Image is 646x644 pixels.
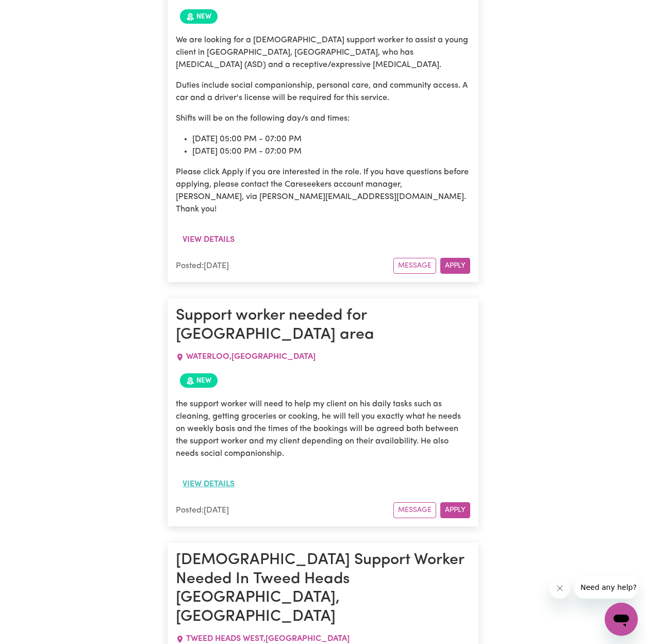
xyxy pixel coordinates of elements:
h1: Support worker needed for [GEOGRAPHIC_DATA] area [176,307,470,344]
p: We are looking for a [DEMOGRAPHIC_DATA] support worker to assist a young client in [GEOGRAPHIC_DA... [176,34,470,71]
iframe: Close message [550,578,570,599]
iframe: Message from company [574,576,638,599]
li: [DATE] 05:00 PM - 07:00 PM [192,145,470,158]
h1: [DEMOGRAPHIC_DATA] Support Worker Needed In Tweed Heads [GEOGRAPHIC_DATA], [GEOGRAPHIC_DATA] [176,551,470,626]
button: View details [176,230,241,250]
span: Job posted within the last 30 days [180,373,218,388]
div: Posted: [DATE] [176,260,393,272]
button: Message [393,258,436,274]
div: Posted: [DATE] [176,504,393,517]
li: [DATE] 05:00 PM - 07:00 PM [192,133,470,145]
p: Duties include social companionship, personal care, and community access. A car and a driver's li... [176,79,470,104]
button: Message [393,502,436,518]
button: Apply for this job [440,258,470,274]
p: the support worker will need to help my client on his daily tasks such as cleaning, getting groce... [176,398,470,460]
button: Apply for this job [440,502,470,518]
span: Job posted within the last 30 days [180,9,218,24]
span: TWEED HEADS WEST , [GEOGRAPHIC_DATA] [186,635,350,643]
p: Please click Apply if you are interested in the role. If you have questions before applying, plea... [176,166,470,216]
p: Shifts will be on the following day/s and times: [176,112,470,125]
button: View details [176,474,241,494]
span: WATERLOO , [GEOGRAPHIC_DATA] [186,353,316,361]
iframe: Button to launch messaging window [605,603,638,636]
